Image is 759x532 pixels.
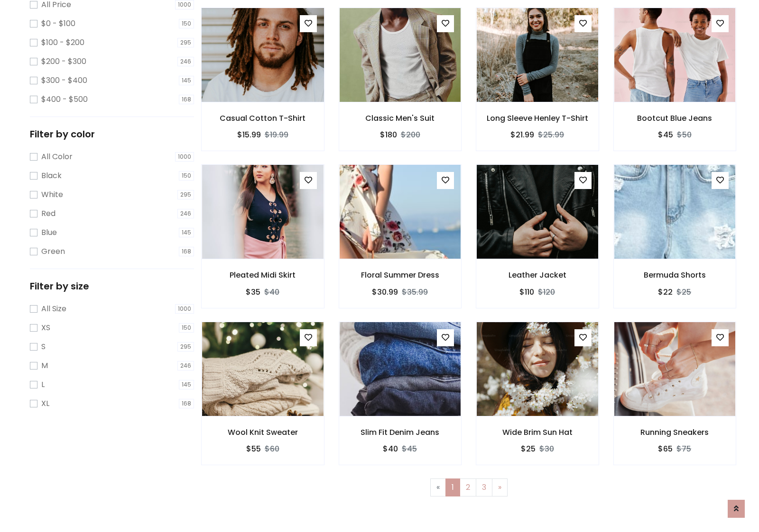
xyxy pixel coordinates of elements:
del: $45 [402,443,417,454]
label: Black [41,170,62,181]
del: $25 [676,287,691,298]
span: 145 [179,380,194,389]
h5: Filter by color [30,128,194,140]
h6: $22 [658,288,673,297]
h6: $25 [521,444,536,453]
nav: Page navigation [208,478,729,496]
label: Green [41,246,65,257]
del: $30 [539,443,554,454]
span: 150 [179,19,194,28]
span: 1000 [175,152,194,162]
h6: Running Sneakers [614,428,736,437]
h6: $15.99 [237,130,261,139]
label: Red [41,208,56,219]
del: $40 [264,287,279,298]
label: Blue [41,227,57,238]
h6: Slim Fit Denim Jeans [339,428,462,437]
del: $120 [538,287,555,298]
span: 150 [179,171,194,180]
span: 246 [177,57,194,66]
del: $19.99 [265,129,288,140]
span: » [498,482,501,493]
label: L [41,379,45,390]
span: 295 [177,38,194,47]
h6: Long Sleeve Henley T-Shirt [476,114,599,123]
label: All Size [41,303,66,315]
h6: Wide Brim Sun Hat [476,428,599,437]
h6: $110 [519,288,534,297]
span: 150 [179,323,194,333]
del: $200 [401,129,420,140]
h6: Wool Knit Sweater [202,428,324,437]
h6: Bermuda Shorts [614,271,736,280]
h6: $40 [383,444,398,453]
del: $60 [265,443,279,454]
h6: $65 [658,444,673,453]
label: $300 - $400 [41,75,87,86]
h6: $45 [658,130,673,139]
span: 295 [177,342,194,352]
h6: Leather Jacket [476,271,599,280]
span: 246 [177,361,194,370]
label: S [41,341,46,352]
label: XL [41,398,49,409]
span: 168 [179,95,194,104]
h6: Bootcut Blue Jeans [614,114,736,123]
h6: $55 [246,444,261,453]
del: $75 [676,443,691,454]
del: $50 [677,129,692,140]
label: $100 - $200 [41,37,84,48]
h5: Filter by size [30,280,194,292]
span: 295 [177,190,194,199]
h6: $180 [380,130,397,139]
del: $35.99 [402,287,428,298]
span: 145 [179,228,194,237]
span: 145 [179,76,194,85]
h6: Floral Summer Dress [339,271,462,280]
h6: Classic Men's Suit [339,114,462,123]
label: $0 - $100 [41,18,75,29]
a: 1 [445,478,460,496]
span: 168 [179,247,194,256]
h6: Pleated Midi Skirt [202,271,324,280]
label: $400 - $500 [41,94,88,105]
label: All Color [41,151,73,162]
span: 1000 [175,304,194,314]
del: $25.99 [538,129,564,140]
h6: $30.99 [372,288,398,297]
h6: $21.99 [510,130,534,139]
label: M [41,360,48,371]
h6: Casual Cotton T-Shirt [202,114,324,123]
label: White [41,189,63,200]
a: Next [492,478,508,496]
h6: $35 [246,288,260,297]
span: 168 [179,399,194,408]
a: 3 [476,478,492,496]
label: $200 - $300 [41,56,86,67]
a: 2 [460,478,476,496]
label: XS [41,322,50,334]
span: 246 [177,209,194,218]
